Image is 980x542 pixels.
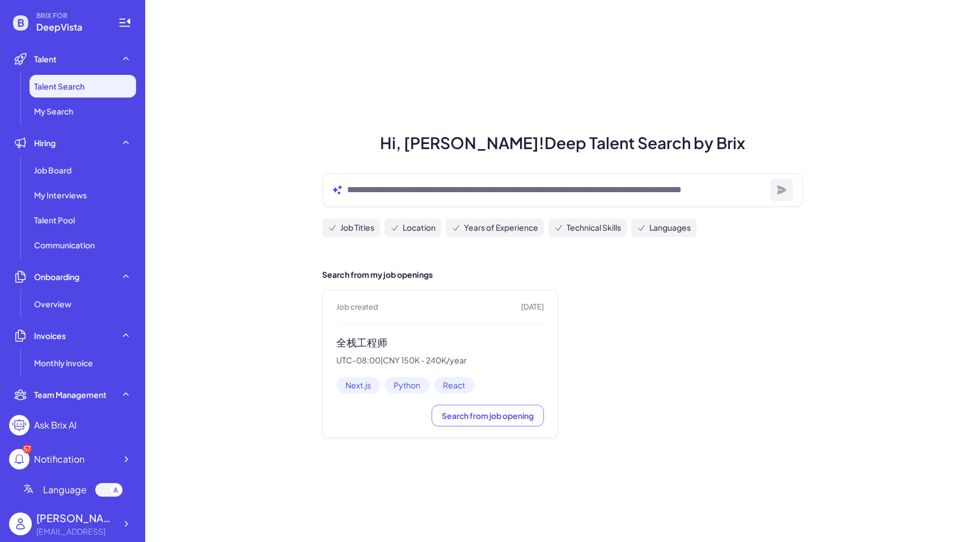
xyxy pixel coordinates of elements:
[434,377,474,393] span: React
[442,410,534,421] span: Search from job opening
[464,222,538,234] span: Years of Experience
[34,137,56,149] span: Hiring
[521,302,544,313] span: [DATE]
[34,239,95,251] span: Communication
[36,11,104,20] span: BRIX FOR
[34,357,93,369] span: Monthly invoice
[649,222,691,234] span: Languages
[36,510,116,526] div: Jing Conan Wang
[34,298,71,310] span: Overview
[34,53,57,65] span: Talent
[34,105,73,117] span: My Search
[309,131,817,155] h1: Hi, [PERSON_NAME]! Deep Talent Search by Brix
[340,222,374,234] span: Job Titles
[36,526,116,537] div: jingconan@deepvista.ai
[34,81,85,92] span: Talent Search
[403,222,436,234] span: Location
[432,405,544,426] button: Search from job opening
[322,269,803,281] h2: Search from my job openings
[23,444,32,454] div: 57
[336,302,378,313] span: Job created
[43,483,87,497] span: Language
[336,355,544,366] p: UTC-08:00 | CNY 150K - 240K/year
[567,222,621,234] span: Technical Skills
[34,164,71,176] span: Job Board
[34,271,79,282] span: Onboarding
[34,214,75,226] span: Talent Pool
[385,377,429,393] span: Python
[34,189,87,201] span: My Interviews
[336,336,544,349] h3: 全栈工程师
[9,513,32,535] img: user_logo.png
[34,330,66,341] span: Invoices
[34,452,85,466] div: Notification
[34,418,77,432] div: Ask Brix AI
[36,20,104,34] span: DeepVista
[34,389,107,400] span: Team Management
[336,377,380,393] span: Next.js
